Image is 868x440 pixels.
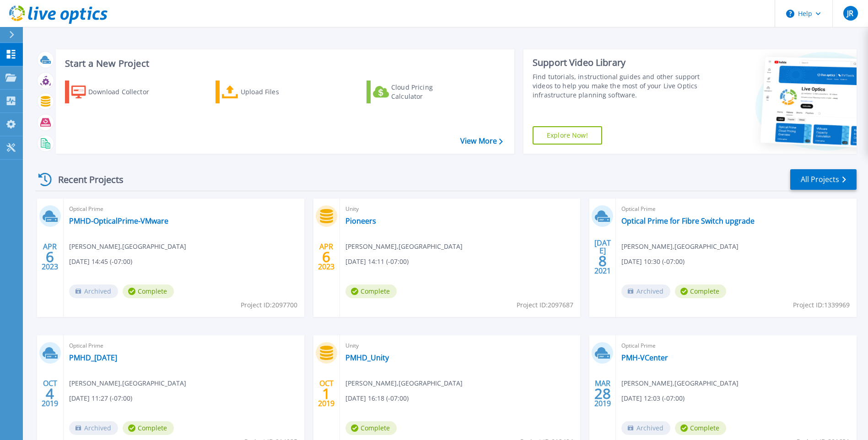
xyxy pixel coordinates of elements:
span: Optical Prime [621,204,851,214]
h3: Start a New Project [65,59,502,69]
a: View More [460,137,503,145]
span: 8 [598,257,607,265]
span: JR [847,10,853,17]
a: Cloud Pricing Calculator [367,80,469,103]
span: [PERSON_NAME] , [GEOGRAPHIC_DATA] [345,241,463,252]
a: PMH-VCenter [621,353,668,362]
span: Optical Prime [69,341,299,351]
span: [DATE] 14:45 (-07:00) [69,257,132,267]
span: Unity [345,204,575,214]
div: [DATE] 2021 [594,240,611,274]
span: Optical Prime [621,341,851,351]
span: 6 [322,253,330,261]
span: Complete [123,421,174,435]
span: Archived [69,284,118,298]
span: Project ID: 1339969 [793,300,850,310]
span: Project ID: 2097687 [517,300,573,310]
a: All Projects [790,169,857,190]
a: PMHD-OpticalPrime-VMware [69,216,168,225]
span: Complete [675,421,726,435]
div: Cloud Pricing Calculator [391,83,464,101]
a: Upload Files [216,80,318,103]
div: Upload Files [241,83,314,101]
div: MAR 2019 [594,377,611,410]
span: Complete [123,284,174,298]
span: Archived [69,421,118,435]
div: Recent Projects [35,168,136,191]
span: Complete [345,421,397,435]
span: Complete [675,284,726,298]
span: [DATE] 12:03 (-07:00) [621,393,685,403]
span: [PERSON_NAME] , [GEOGRAPHIC_DATA] [345,378,463,388]
div: Find tutorials, instructional guides and other support videos to help you make the most of your L... [533,72,702,100]
div: Support Video Library [533,57,702,69]
a: Optical Prime for Fibre Switch upgrade [621,216,755,225]
a: PMHD_Unity [345,353,389,362]
a: Pioneers [345,216,376,225]
span: Archived [621,284,670,298]
div: Download Collector [88,83,162,101]
span: Complete [345,284,397,298]
a: Explore Now! [533,126,602,145]
span: [DATE] 10:30 (-07:00) [621,257,685,267]
span: Archived [621,421,670,435]
div: OCT 2019 [318,377,335,410]
span: Unity [345,341,575,351]
span: [PERSON_NAME] , [GEOGRAPHIC_DATA] [621,378,739,388]
span: 4 [46,390,54,397]
span: [PERSON_NAME] , [GEOGRAPHIC_DATA] [69,241,186,252]
span: [DATE] 16:18 (-07:00) [345,393,409,403]
span: [PERSON_NAME] , [GEOGRAPHIC_DATA] [69,378,186,388]
span: [DATE] 14:11 (-07:00) [345,257,409,267]
a: Download Collector [65,80,167,103]
span: Project ID: 2097700 [241,300,297,310]
span: 6 [46,253,54,261]
span: [DATE] 11:27 (-07:00) [69,393,132,403]
span: [PERSON_NAME] , [GEOGRAPHIC_DATA] [621,241,739,252]
span: 28 [594,390,611,397]
span: 1 [322,390,330,397]
a: PMHD_[DATE] [69,353,117,362]
div: APR 2023 [318,240,335,274]
span: Optical Prime [69,204,299,214]
div: APR 2023 [41,240,59,274]
div: OCT 2019 [41,377,59,410]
